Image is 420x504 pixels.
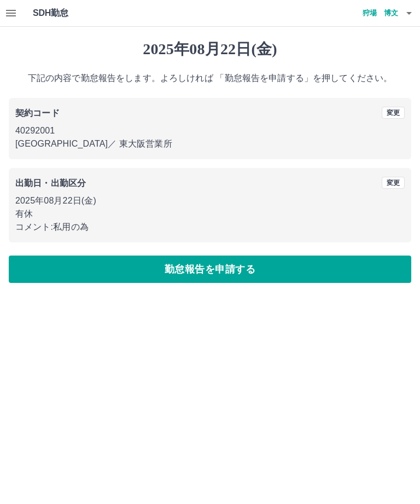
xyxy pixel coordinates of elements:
[15,137,405,150] p: [GEOGRAPHIC_DATA] ／ 東大阪営業所
[15,178,86,188] b: 出勤日・出勤区分
[9,72,411,85] p: 下記の内容で勤怠報告をします。よろしければ 「勤怠報告を申請する」を押してください。
[15,207,405,221] p: 有休
[382,107,405,119] button: 変更
[15,194,405,207] p: 2025年08月22日(金)
[15,124,405,137] p: 40292001
[9,40,411,59] h1: 2025年08月22日(金)
[15,221,405,234] p: コメント: 私用の為
[15,108,60,118] b: 契約コード
[9,256,411,283] button: 勤怠報告を申請する
[382,177,405,189] button: 変更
